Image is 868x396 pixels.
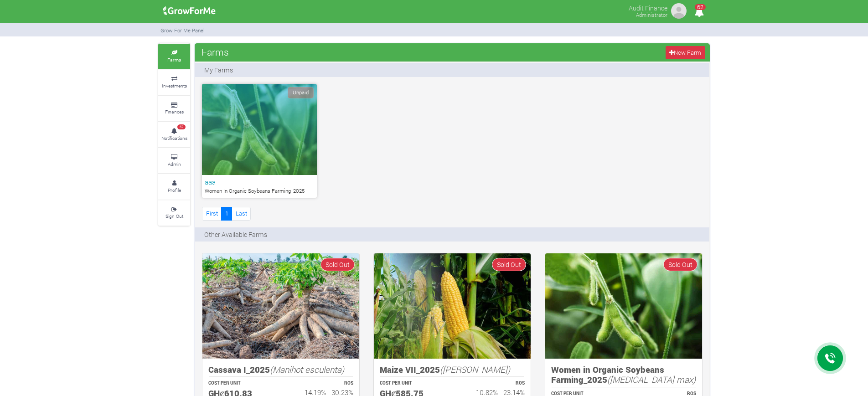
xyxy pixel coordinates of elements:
a: Profile [158,174,190,199]
i: ([PERSON_NAME]) [440,364,510,375]
a: Sign Out [158,201,190,226]
h5: Maize VII_2025 [380,365,525,375]
img: growforme image [545,253,702,359]
p: Audit Finance [629,2,667,13]
small: Administrator [636,11,667,18]
a: 62 [690,9,708,17]
a: First [202,207,222,220]
span: Sold Out [320,258,355,271]
p: ROS [289,380,353,387]
p: ROS [460,380,525,387]
p: COST PER UNIT [208,380,273,387]
h5: Cassava I_2025 [208,365,353,375]
small: Grow For Me Panel [160,27,205,34]
i: (Manihot esculenta) [270,364,344,375]
span: Sold Out [492,258,526,271]
img: growforme image [374,253,531,359]
img: growforme image [670,2,688,20]
a: Last [232,207,251,220]
h5: Women in Organic Soybeans Farming_2025 [551,365,696,385]
a: 62 Notifications [158,122,190,147]
span: 62 [177,124,186,130]
h6: aaa [205,178,314,186]
img: growforme image [202,253,359,359]
a: Farms [158,44,190,69]
i: Notifications [690,2,708,22]
small: Farms [167,57,181,63]
p: Women In Organic Soybeans Farming_2025 [205,187,314,195]
a: 1 [221,207,232,220]
p: Other Available Farms [204,230,267,239]
small: Finances [165,108,184,115]
a: Admin [158,148,190,173]
span: Sold Out [663,258,697,271]
p: COST PER UNIT [380,380,444,387]
span: Farms [199,43,231,61]
small: Notifications [161,135,187,141]
i: ([MEDICAL_DATA] max) [607,374,696,385]
p: My Farms [204,65,233,75]
a: Investments [158,70,190,95]
small: Admin [168,161,181,167]
span: Unpaid [288,87,314,98]
a: New Farm [666,46,705,59]
span: 62 [695,4,706,10]
small: Sign Out [165,213,183,219]
small: Investments [162,82,187,89]
img: growforme image [160,2,219,20]
small: Profile [168,187,181,193]
nav: Page Navigation [202,207,251,220]
a: Unpaid aaa Women In Organic Soybeans Farming_2025 [202,84,317,198]
a: Finances [158,96,190,121]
